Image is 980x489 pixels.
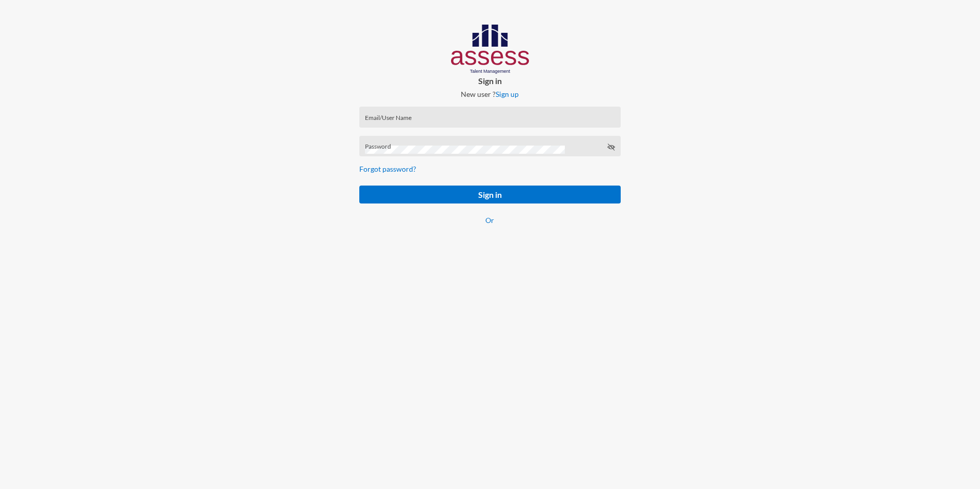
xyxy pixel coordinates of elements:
[351,90,628,98] p: New user ?
[451,25,529,74] img: AssessLogoo.svg
[496,90,519,98] a: Sign up
[351,76,628,86] p: Sign in
[359,186,620,203] button: Sign in
[359,165,416,173] a: Forgot password?
[359,216,620,225] p: Or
